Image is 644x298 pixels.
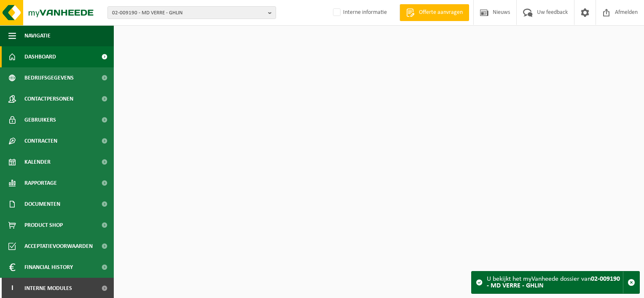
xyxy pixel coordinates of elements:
a: Offerte aanvragen [400,4,469,21]
span: Documenten [24,194,60,215]
button: 02-009190 - MD VERRE - GHLIN [107,6,276,19]
span: Gebruikers [24,109,56,130]
label: Interne informatie [331,6,387,19]
span: Acceptatievoorwaarden [24,236,93,257]
span: Contracten [24,130,57,152]
span: Bedrijfsgegevens [24,67,74,88]
span: Dashboard [24,46,56,67]
span: Financial History [24,257,73,278]
strong: 02-009190 - MD VERRE - GHLIN [487,276,620,289]
span: Contactpersonen [24,88,73,109]
span: Kalender [24,152,51,173]
span: Offerte aanvragen [417,8,465,17]
span: Product Shop [24,215,63,236]
span: Rapportage [24,173,57,194]
span: 02-009190 - MD VERRE - GHLIN [112,7,265,19]
span: Navigatie [24,25,51,46]
div: U bekijkt het myVanheede dossier van [487,271,623,293]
